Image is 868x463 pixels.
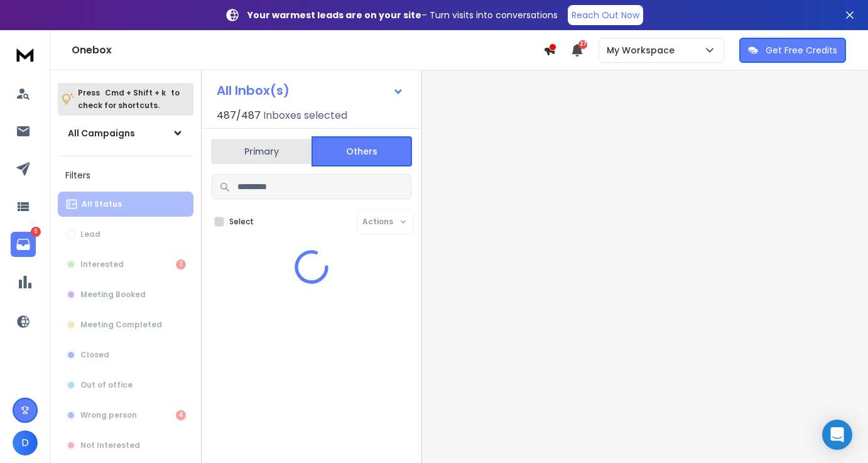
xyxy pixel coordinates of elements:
[229,217,254,227] label: Select
[68,127,135,139] h1: All Campaigns
[312,136,412,166] button: Others
[13,43,38,66] img: logo
[247,9,421,21] strong: Your warmest leads are on your site
[217,108,261,123] span: 487 / 487
[58,121,193,146] button: All Campaigns
[13,430,38,455] button: D
[11,232,36,257] a: 5
[247,9,558,21] p: – Turn visits into conversations
[572,9,639,21] p: Reach Out Now
[568,5,643,25] a: Reach Out Now
[822,420,852,450] div: Open Intercom Messenger
[766,44,837,57] p: Get Free Credits
[207,78,414,103] button: All Inbox(s)
[607,44,680,57] p: My Workspace
[72,43,543,58] h1: Onebox
[263,108,347,123] h3: Inboxes selected
[578,40,587,49] span: 27
[739,38,846,63] button: Get Free Credits
[217,84,290,97] h1: All Inbox(s)
[58,166,193,184] h3: Filters
[78,87,180,112] p: Press to check for shortcuts.
[31,227,41,237] p: 5
[211,138,312,165] button: Primary
[103,85,168,100] span: Cmd + Shift + k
